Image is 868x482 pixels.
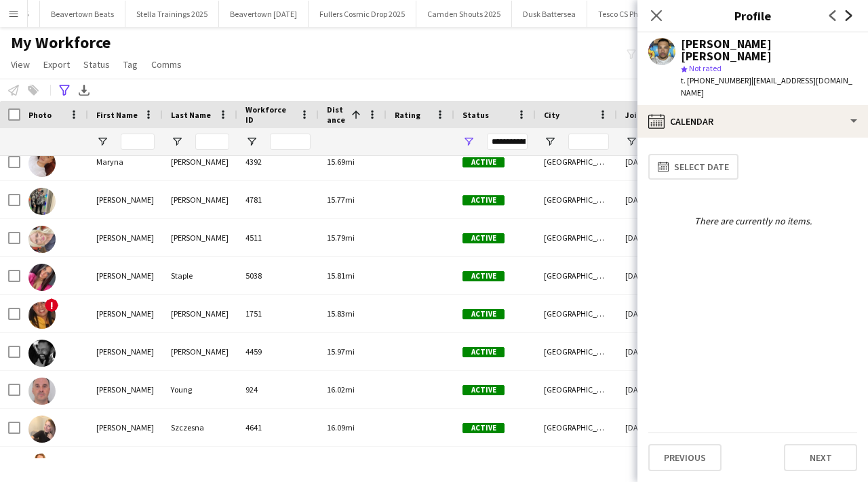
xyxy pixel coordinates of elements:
[587,1,710,27] button: Tesco CS Photography [DATE]
[28,188,56,215] img: Todd Redden
[536,409,617,446] div: [GEOGRAPHIC_DATA]
[5,56,35,73] a: View
[237,219,319,256] div: 4511
[40,1,125,27] button: Beavertown Beats
[78,56,115,73] a: Status
[171,136,183,148] button: Open Filter Menu
[462,347,505,357] span: Active
[462,136,475,148] button: Open Filter Menu
[617,219,698,256] div: [DATE]
[327,308,355,319] span: 15.83mi
[38,56,75,73] a: Export
[617,409,698,446] div: [DATE]
[56,82,73,98] app-action-btn: Advanced filters
[151,58,182,71] span: Comms
[219,1,309,27] button: Beavertown [DATE]
[237,181,319,218] div: 4781
[536,295,617,332] div: [GEOGRAPHIC_DATA]
[327,233,355,243] span: 15.79mi
[237,409,319,446] div: 4641
[544,110,559,120] span: City
[617,181,698,218] div: [DATE]
[121,134,155,150] input: First Name Filter Input
[462,309,505,319] span: Active
[637,7,868,24] h3: Profile
[96,136,108,148] button: Open Filter Menu
[625,136,637,148] button: Open Filter Menu
[544,136,556,148] button: Open Filter Menu
[28,150,56,177] img: Maryna Cholak
[681,75,852,98] span: | [EMAIL_ADDRESS][DOMAIN_NAME]
[689,63,722,73] span: Not rated
[536,371,617,408] div: [GEOGRAPHIC_DATA]
[681,75,751,85] span: t. [PHONE_NUMBER]
[237,257,319,294] div: 5038
[462,423,505,433] span: Active
[462,195,505,205] span: Active
[45,298,58,312] span: !
[28,454,56,481] img: Carolyn Ellis
[28,110,52,120] span: Photo
[237,295,319,332] div: 1751
[536,333,617,370] div: [GEOGRAPHIC_DATA]
[163,371,237,408] div: Young
[327,346,355,357] span: 15.97mi
[648,154,738,180] button: Select date
[28,302,56,329] img: marisha mistry
[327,104,346,125] span: Distance
[462,385,505,395] span: Active
[88,295,163,332] div: [PERSON_NAME]
[568,134,609,150] input: City Filter Input
[195,134,229,150] input: Last Name Filter Input
[245,104,294,125] span: Workforce ID
[88,181,163,218] div: [PERSON_NAME]
[76,82,92,98] app-action-btn: Export XLSX
[237,371,319,408] div: 924
[28,416,56,443] img: Paulina Szczesna
[28,340,56,367] img: Daniel Lee
[617,333,698,370] div: [DATE]
[88,143,163,180] div: Maryna
[163,333,237,370] div: [PERSON_NAME]
[617,295,698,332] div: [DATE]
[163,143,237,180] div: [PERSON_NAME]
[28,378,56,405] img: James Young
[245,136,258,148] button: Open Filter Menu
[536,181,617,218] div: [GEOGRAPHIC_DATA]
[309,1,416,27] button: Fullers Cosmic Drop 2025
[462,110,489,120] span: Status
[617,371,698,408] div: [DATE]
[637,105,868,138] div: Calendar
[237,333,319,370] div: 4459
[96,110,138,120] span: First Name
[11,58,30,71] span: View
[395,110,420,120] span: Rating
[416,1,512,27] button: Camden Shouts 2025
[146,56,187,73] a: Comms
[28,226,56,253] img: Tara Greaves
[327,422,355,433] span: 16.09mi
[648,444,722,471] button: Previous
[118,56,143,73] a: Tag
[327,157,355,167] span: 15.69mi
[11,33,111,53] span: My Workforce
[270,134,311,150] input: Workforce ID Filter Input
[617,257,698,294] div: [DATE]
[163,409,237,446] div: Szczesna
[83,58,110,71] span: Status
[681,38,857,62] div: [PERSON_NAME] [PERSON_NAME]
[784,444,857,471] button: Next
[123,58,138,71] span: Tag
[88,409,163,446] div: [PERSON_NAME]
[88,219,163,256] div: [PERSON_NAME]
[88,371,163,408] div: [PERSON_NAME]
[462,233,505,243] span: Active
[43,58,70,71] span: Export
[163,295,237,332] div: [PERSON_NAME]
[125,1,219,27] button: Stella Trainings 2025
[512,1,587,27] button: Dusk Battersea
[648,215,857,227] div: There are currently no items.
[163,257,237,294] div: Staple
[88,257,163,294] div: [PERSON_NAME]
[536,143,617,180] div: [GEOGRAPHIC_DATA]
